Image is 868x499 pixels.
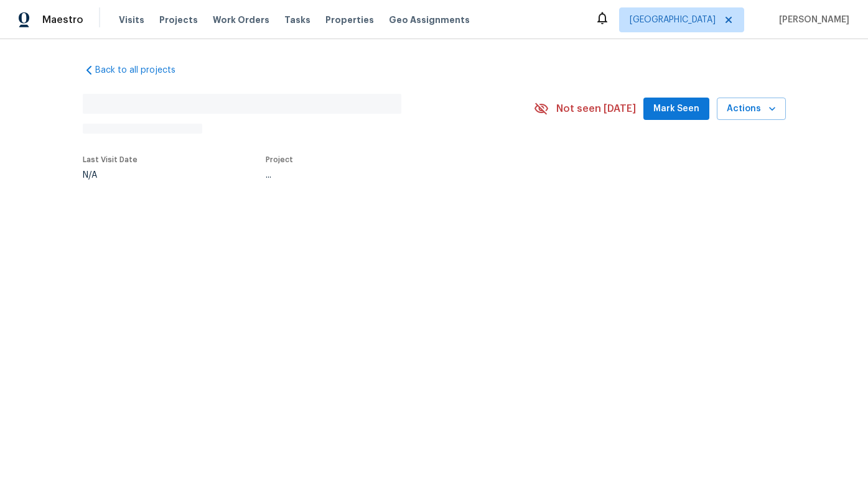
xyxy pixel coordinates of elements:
[83,64,202,76] a: Back to all projects
[284,16,310,24] span: Tasks
[266,171,505,180] div: ...
[213,14,269,26] span: Work Orders
[83,171,138,180] div: N/A
[653,101,699,117] span: Mark Seen
[266,156,293,163] span: Project
[389,14,470,26] span: Geo Assignments
[727,101,776,117] span: Actions
[556,103,636,115] span: Not seen [DATE]
[83,156,138,163] span: Last Visit Date
[774,14,849,26] span: [PERSON_NAME]
[717,98,786,121] button: Actions
[325,14,374,26] span: Properties
[42,14,83,26] span: Maestro
[643,98,709,121] button: Mark Seen
[119,14,144,26] span: Visits
[630,14,716,26] span: [GEOGRAPHIC_DATA]
[159,14,198,26] span: Projects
